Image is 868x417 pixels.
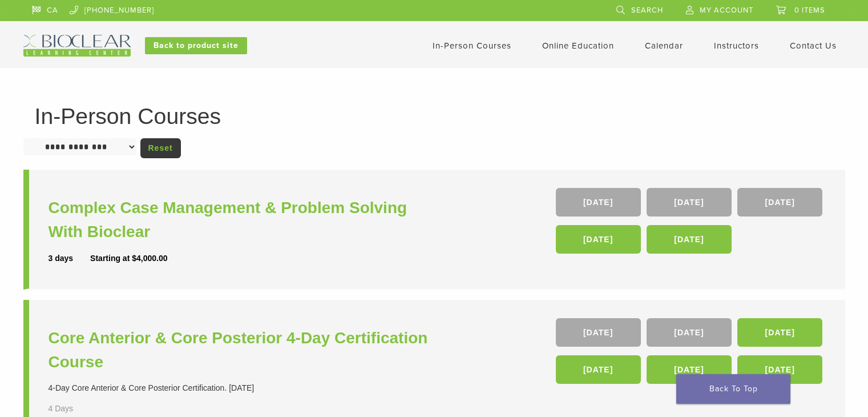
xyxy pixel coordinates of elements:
[49,326,437,374] a: Core Anterior & Core Posterior 4-Day Certification Course
[90,252,167,264] div: Starting at $4,000.00
[645,41,683,51] a: Calendar
[49,252,91,264] div: 3 days
[556,318,826,390] div: , , , , ,
[556,188,641,216] a: [DATE]
[35,105,834,127] h1: In-Person Courses
[647,188,732,216] a: [DATE]
[49,382,437,394] div: 4-Day Core Anterior & Core Posterior Certification. [DATE]
[49,196,437,244] a: Complex Case Management & Problem Solving With Bioclear
[631,6,663,15] span: Search
[145,37,247,54] a: Back to product site
[556,355,641,384] a: [DATE]
[556,225,641,254] a: [DATE]
[737,318,822,347] a: [DATE]
[23,35,131,57] img: Bioclear
[647,225,732,254] a: [DATE]
[647,355,732,384] a: [DATE]
[737,188,822,216] a: [DATE]
[556,318,641,347] a: [DATE]
[556,188,826,259] div: , , , ,
[790,41,837,51] a: Contact Us
[542,41,614,51] a: Online Education
[737,355,822,384] a: [DATE]
[794,6,825,15] span: 0 items
[49,403,107,415] div: 4 Days
[433,41,511,51] a: In-Person Courses
[676,374,790,404] a: Back To Top
[140,138,181,158] a: Reset
[714,41,759,51] a: Instructors
[700,6,753,15] span: My Account
[647,318,732,347] a: [DATE]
